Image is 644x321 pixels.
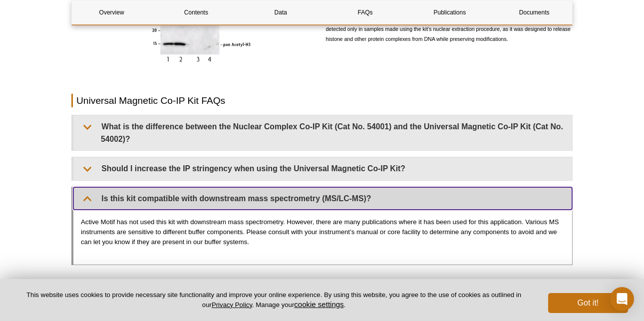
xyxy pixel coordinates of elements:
a: Privacy Policy [212,301,252,309]
button: cookie settings [294,300,343,309]
summary: What is the difference between the Nuclear Complex Co-IP Kit (Cat No. 54001) and the Universal Ma... [73,115,572,150]
h2: Universal Magnetic Co-IP Kit FAQs [71,94,573,107]
button: Got it! [548,293,628,313]
a: Publications [410,0,489,24]
a: Documents [495,0,574,24]
p: This website uses cookies to provide necessary site functionality and improve your online experie... [16,291,532,310]
summary: Is this kit compatible with downstream mass spectrometry (MS/LC-MS)? [73,187,572,210]
summary: Should I increase the IP stringency when using the Universal Magnetic Co-IP Kit? [73,157,572,180]
a: Data [241,0,321,24]
a: Contents [156,0,236,24]
a: FAQs [325,0,405,24]
div: Open Intercom Messenger [610,287,634,311]
a: Overview [72,0,151,24]
p: Active Motif has not used this kit with downstream mass spectrometry. However, there are many pub... [81,217,565,247]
